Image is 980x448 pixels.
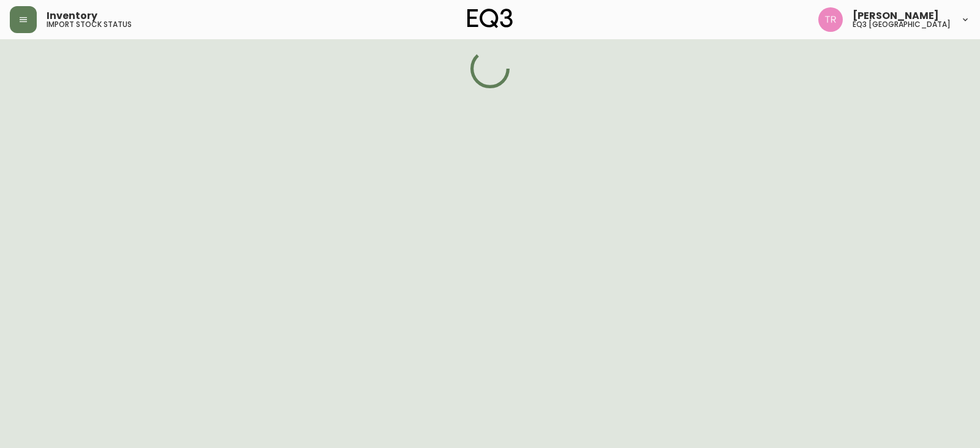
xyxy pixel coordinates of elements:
span: [PERSON_NAME] [853,11,939,21]
h5: eq3 [GEOGRAPHIC_DATA] [853,21,951,28]
h5: import stock status [47,21,132,28]
img: 214b9049a7c64896e5c13e8f38ff7a87 [818,7,843,32]
img: logo [467,9,513,28]
span: Inventory [47,11,97,21]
